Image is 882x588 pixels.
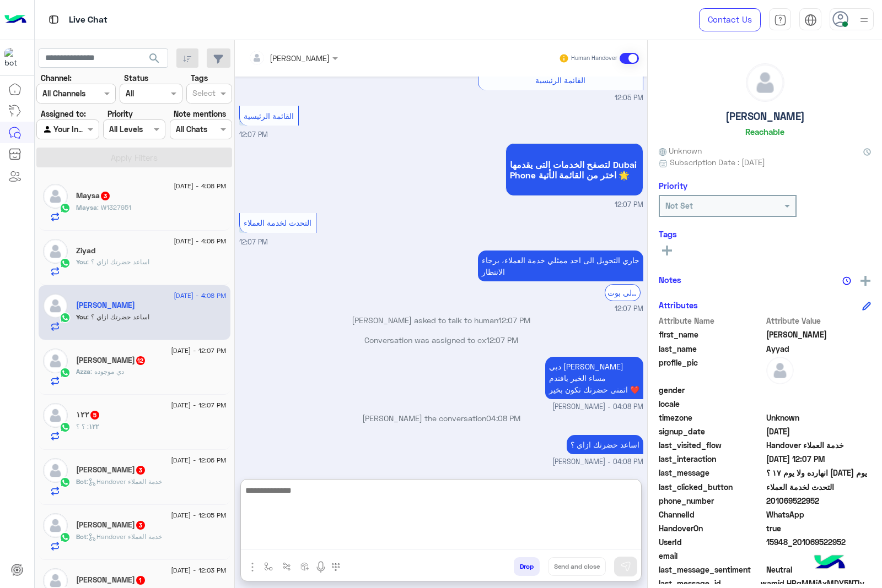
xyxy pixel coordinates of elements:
[766,550,872,562] span: null
[545,357,643,399] p: 11/8/2025, 4:08 PM
[766,439,872,451] span: Handover خدمة العملاء
[659,522,764,534] span: HandoverOn
[76,313,87,321] span: You
[43,403,68,428] img: defaultAdmin.png
[171,455,226,465] span: [DATE] - 12:06 PM
[766,481,872,493] span: التحدث لخدمة العملاء
[659,229,871,239] h6: Tags
[774,14,787,26] img: tab
[76,246,95,255] h5: Ziyad
[107,108,133,119] label: Priority
[87,313,149,321] span: اساعد حضرتك ازاي ؟
[43,513,68,538] img: defaultAdmin.png
[43,293,68,318] img: defaultAdmin.png
[659,495,764,507] span: phone_number
[41,108,86,119] label: Assigned to:
[43,184,68,209] img: defaultAdmin.png
[659,300,698,310] h6: Attributes
[745,127,784,137] h6: Reachable
[659,564,764,575] span: last_message_sentiment
[87,532,162,541] span: : Handover خدمة العملاء
[659,550,764,562] span: email
[810,544,849,582] img: hulul-logo.png
[76,367,90,375] span: Azza
[766,453,872,465] span: 2025-08-11T09:07:44.701Z
[60,203,71,214] img: WhatsApp
[282,562,291,571] img: Trigger scenario
[60,312,71,323] img: WhatsApp
[148,52,161,65] span: search
[746,64,784,101] img: defaultAdmin.png
[804,14,817,26] img: tab
[498,315,530,325] span: 12:07 PM
[766,509,872,520] span: 2
[766,467,872,478] span: يوم الاحد انهارده ولا يوم ١٧ ؟
[659,439,764,451] span: last_visited_flow
[244,111,294,121] span: القائمة الرئيسية
[486,335,518,345] span: 12:07 PM
[76,356,146,365] h5: Azza Mohamed
[659,453,764,465] span: last_interaction
[171,346,226,356] span: [DATE] - 12:07 PM
[76,532,87,541] span: Bot
[60,532,71,543] img: WhatsApp
[659,329,764,340] span: first_name
[101,192,110,200] span: 3
[69,13,107,28] p: Live Chat
[552,457,643,467] span: [PERSON_NAME] - 04:08 PM
[87,258,149,266] span: اساعد حضرتك ازاي ؟
[60,367,71,378] img: WhatsApp
[486,413,520,423] span: 04:08 PM
[76,575,146,585] h5: Ahmed Abobakr
[659,536,764,548] span: UserId
[4,8,26,31] img: Logo
[136,521,145,530] span: 3
[89,422,99,431] span: ١٢٢
[136,576,145,585] span: 1
[659,412,764,423] span: timezone
[246,560,259,574] img: send attachment
[659,384,764,396] span: gender
[47,13,61,26] img: tab
[174,291,226,301] span: [DATE] - 4:08 PM
[76,422,89,431] span: ؟ ؟
[90,367,124,375] span: دي موجوده
[60,258,71,269] img: WhatsApp
[174,236,226,246] span: [DATE] - 4:06 PM
[605,284,641,301] div: الرجوع الى بوت
[87,477,162,486] span: : Handover خدمة العملاء
[615,304,643,314] span: 12:07 PM
[76,203,97,211] span: Maysa
[76,410,100,420] h5: ١٢٢
[76,191,111,200] h5: Maysa
[4,48,24,68] img: 1403182699927242
[766,564,872,575] span: 0
[136,356,145,365] span: 12
[260,557,278,575] button: select flow
[725,110,805,123] h5: [PERSON_NAME]
[60,477,71,488] img: WhatsApp
[76,477,87,486] span: Bot
[659,398,764,410] span: locale
[278,557,296,575] button: Trigger scenario
[766,315,872,326] span: Attribute Value
[548,557,606,576] button: Send and close
[659,481,764,493] span: last_clicked_button
[239,130,268,139] span: 12:07 PM
[659,509,764,520] span: ChannelId
[136,466,145,475] span: 3
[659,315,764,326] span: Attribute Name
[174,108,226,119] label: Note mentions
[171,565,226,575] span: [DATE] - 12:03 PM
[659,275,681,285] h6: Notes
[615,93,643,104] span: 12:05 PM
[76,465,146,475] h5: Ahmed Yousry
[174,181,226,191] span: [DATE] - 4:08 PM
[514,557,540,576] button: Drop
[659,426,764,437] span: signup_date
[97,203,131,211] span: W1327951
[76,520,146,530] h5: Eman Atef
[659,343,764,355] span: last_name
[659,357,764,382] span: profile_pic
[60,422,71,433] img: WhatsApp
